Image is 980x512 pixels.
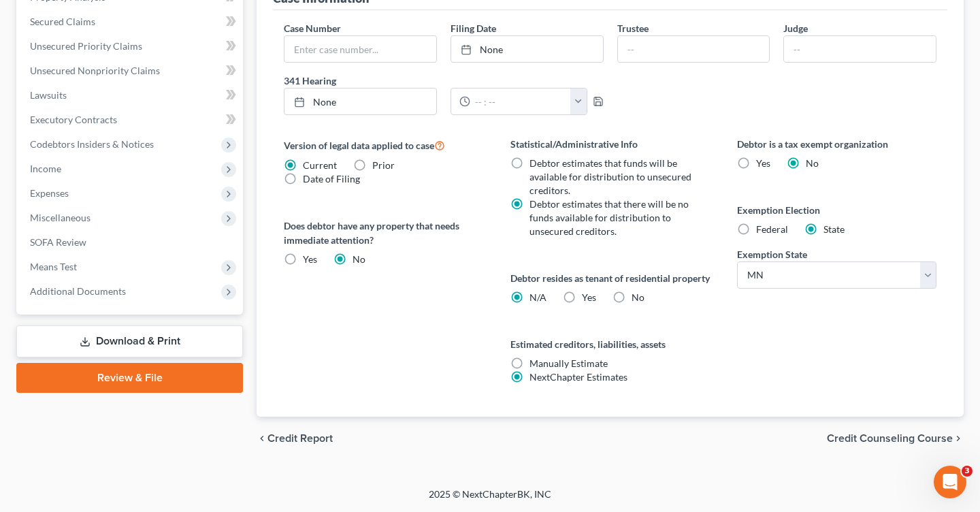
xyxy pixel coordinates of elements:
span: Income [30,163,61,174]
i: chevron_right [953,433,964,444]
a: Unsecured Priority Claims [19,34,243,59]
span: Unsecured Nonpriority Claims [30,65,160,76]
a: Lawsuits [19,83,243,108]
a: Secured Claims [19,10,243,34]
a: None [284,89,436,114]
input: -- [784,36,936,62]
input: -- [618,36,770,62]
span: Debtor estimates that there will be no funds available for distribution to unsecured creditors. [529,198,689,237]
span: Yes [582,291,596,303]
a: Executory Contracts [19,108,243,132]
span: Debtor estimates that funds will be available for distribution to unsecured creditors. [529,157,691,196]
span: SOFA Review [30,236,86,248]
label: 341 Hearing [277,74,610,88]
span: Lawsuits [30,89,67,101]
span: NextChapter Estimates [529,371,627,383]
span: State [823,223,845,235]
span: No [806,157,819,169]
span: No [353,253,365,265]
span: Federal [756,223,788,235]
label: Debtor is a tax exempt organization [737,137,936,151]
span: Executory Contracts [30,114,117,125]
div: 2025 © NextChapterBK, INC [102,487,878,512]
span: Yes [303,253,317,265]
label: Exemption Election [737,203,936,217]
span: Date of Filing [303,173,360,185]
span: Expenses [30,187,69,199]
label: Statistical/Administrative Info [510,137,710,151]
span: Credit Counseling Course [827,433,953,444]
span: Manually Estimate [529,357,608,369]
span: Miscellaneous [30,212,91,223]
span: Codebtors Insiders & Notices [30,138,154,150]
label: Case Number [284,21,341,35]
span: 3 [962,466,973,477]
a: SOFA Review [19,230,243,255]
i: chevron_left [257,433,267,444]
a: Review & File [16,363,243,393]
label: Debtor resides as tenant of residential property [510,271,710,285]
label: Does debtor have any property that needs immediate attention? [284,219,483,247]
label: Filing Date [451,21,496,35]
label: Version of legal data applied to case [284,137,483,153]
span: N/A [529,291,546,303]
span: Prior [372,159,395,171]
label: Trustee [617,21,649,35]
label: Judge [783,21,808,35]
span: No [632,291,644,303]
span: Secured Claims [30,16,95,27]
label: Estimated creditors, liabilities, assets [510,337,710,351]
iframe: Intercom live chat [934,466,966,498]
a: Download & Print [16,325,243,357]
input: Enter case number... [284,36,436,62]
label: Exemption State [737,247,807,261]
span: Additional Documents [30,285,126,297]
span: Current [303,159,337,171]
span: Credit Report [267,433,333,444]
span: Unsecured Priority Claims [30,40,142,52]
span: Yes [756,157,770,169]
span: Means Test [30,261,77,272]
a: Unsecured Nonpriority Claims [19,59,243,83]
a: None [451,36,603,62]
button: chevron_left Credit Report [257,433,333,444]
button: Credit Counseling Course chevron_right [827,433,964,444]
input: -- : -- [470,89,571,114]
